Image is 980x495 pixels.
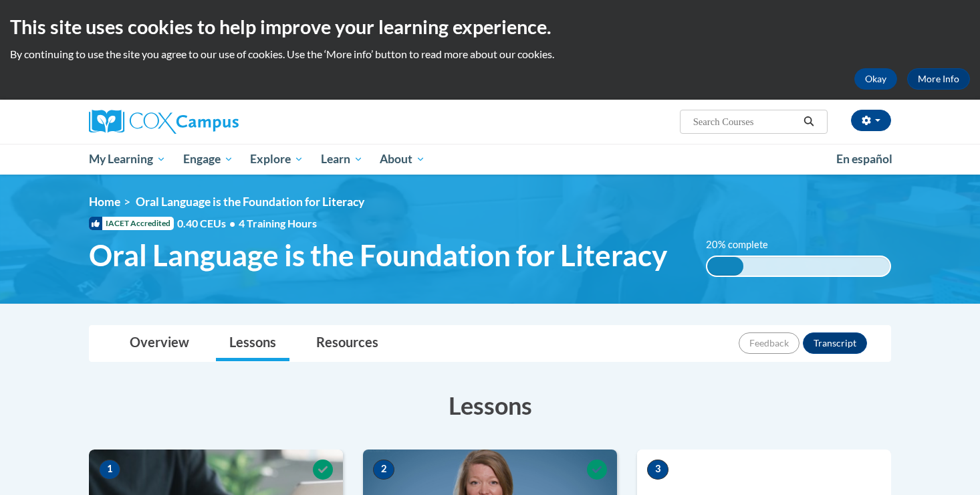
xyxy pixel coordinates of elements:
p: By continuing to use the site you agree to our use of cookies. Use the ‘More info’ button to read... [10,47,970,62]
div: 20% complete [707,257,744,276]
a: Resources [303,326,392,361]
button: Search [799,114,819,130]
span: 1 [99,460,120,480]
a: Cox Campus [89,110,343,134]
a: Explore [241,144,312,175]
div: Main menu [69,144,911,175]
span: IACET Accredited [89,217,174,230]
img: Cox Campus [89,110,239,134]
span: En español [836,152,892,166]
span: Oral Language is the Foundation for Literacy [136,195,364,209]
span: 0.40 CEUs [177,216,239,231]
a: About [372,144,435,175]
span: Explore [250,151,303,167]
h2: This site uses cookies to help improve your learning experience. [10,13,970,40]
a: My Learning [80,144,174,175]
a: Overview [116,326,203,361]
a: Engage [174,144,242,175]
a: Home [89,195,120,209]
button: Account Settings [851,110,891,131]
button: Okay [854,68,897,90]
span: • [229,217,235,229]
span: Learn [321,151,363,167]
span: 2 [373,460,394,480]
span: About [380,151,425,167]
a: Lessons [216,326,289,361]
input: Search Courses [692,114,799,130]
a: Learn [312,144,372,175]
span: 3 [647,460,668,480]
a: En español [828,145,901,173]
span: 4 Training Hours [239,217,317,229]
span: Engage [183,151,233,167]
button: Transcript [803,332,867,354]
span: Oral Language is the Foundation for Literacy [89,237,667,273]
h3: Lessons [89,389,891,422]
span: My Learning [89,151,166,167]
label: 20% complete [706,237,783,252]
a: More Info [907,68,970,90]
button: Feedback [739,332,800,354]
